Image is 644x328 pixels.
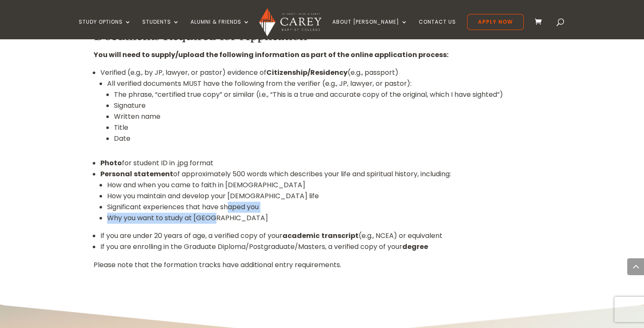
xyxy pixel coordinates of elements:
a: Apply Now [467,14,524,30]
li: If you are under 20 years of age, a verified copy of your (e.g., NCEA) or equivalent [100,230,551,241]
strong: statement [134,169,173,179]
li: Verified (e.g., by JP, lawyer, or pastor) evidence of (e.g., passport) [100,67,551,158]
li: Date [114,133,551,144]
strong: transcript [321,231,359,241]
a: About [PERSON_NAME] [332,19,408,39]
li: Written name [114,111,551,122]
strong: Personal [100,169,132,179]
li: Significant experiences that have shaped you [107,202,551,213]
img: Carey Baptist College [259,8,321,36]
strong: academic [282,231,320,241]
li: How you maintain and develop your [DEMOGRAPHIC_DATA] life [107,191,551,202]
a: Contact Us [419,19,456,39]
li: All verified documents MUST have the following from the verifier (e.g., JP, lawyer, or pastor): [107,78,551,151]
li: The phrase, “certified true copy” or similar (i.e., “This is a true and accurate copy of the orig... [114,89,551,100]
a: Alumni & Friends [191,19,250,39]
strong: You will need to supply/upload the following information as part of the online application process: [94,50,448,60]
li: for student ID in .jpg format [100,158,551,169]
li: Why you want to study at [GEOGRAPHIC_DATA] [107,213,551,224]
a: Study Options [79,19,131,39]
strong: Photo [100,158,122,168]
li: Signature [114,100,551,111]
a: Students [142,19,180,39]
li: If you are enrolling in the Graduate Diploma/Postgraduate/Masters, a verified copy of your [100,241,551,252]
li: How and when you came to faith in [DEMOGRAPHIC_DATA] [107,180,551,191]
strong: degree [402,242,428,251]
strong: Citizenship/Residency [266,68,348,77]
p: Please note that the formation tracks have additional entry requirements. [94,259,551,271]
li: Title [114,122,551,133]
li: of approximately 500 words which describes your life and spiritual history, including: [100,169,551,230]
